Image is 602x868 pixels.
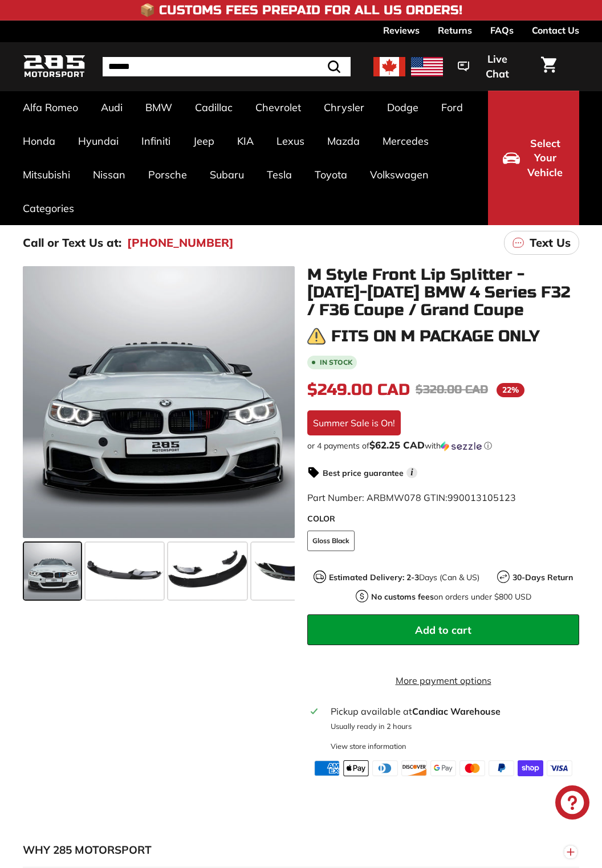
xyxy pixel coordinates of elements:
[316,124,371,158] a: Mazda
[323,468,404,478] strong: Best price guarantee
[475,52,519,81] span: Live Chat
[255,158,303,191] a: Tesla
[430,760,456,776] img: google_pay
[534,47,563,86] a: Cart
[303,158,359,191] a: Toyota
[359,158,440,191] a: Volkswagen
[369,439,425,451] span: $62.25 CAD
[530,234,571,251] p: Text Us
[376,91,430,124] a: Dodge
[82,158,137,191] a: Nissan
[518,760,543,776] img: shopify_pay
[406,467,417,478] span: i
[372,760,398,776] img: diners_club
[134,91,184,124] a: BMW
[312,91,376,124] a: Chrysler
[307,513,579,525] label: COLOR
[314,760,340,776] img: american_express
[140,3,462,17] h4: 📦 Customs Fees Prepaid for All US Orders!
[412,706,501,717] strong: Candiac Warehouse
[371,591,531,603] p: on orders under $800 USD
[307,674,579,687] a: More payment options
[497,383,524,397] span: 22%
[307,614,579,645] button: Add to cart
[329,572,419,582] strong: Estimated Delivery: 2-3
[401,760,427,776] img: discover
[307,380,410,400] span: $249.00 CAD
[371,592,434,602] strong: No customs fees
[331,704,575,718] div: Pickup available at
[103,57,351,76] input: Search
[307,440,579,451] div: or 4 payments of with
[23,833,579,867] button: WHY 285 MOTORSPORT
[331,721,575,732] p: Usually ready in 2 hours
[244,91,312,124] a: Chevrolet
[307,266,579,319] h1: M Style Front Lip Splitter - [DATE]-[DATE] BMW 4 Series F32 / F36 Coupe / Grand Coupe
[459,760,485,776] img: master
[11,124,67,158] a: Honda
[130,124,182,158] a: Infiniti
[127,234,234,251] a: [PHONE_NUMBER]
[504,231,579,255] a: Text Us
[307,440,579,451] div: or 4 payments of$62.25 CADwithSezzle Click to learn more about Sezzle
[371,124,440,158] a: Mercedes
[331,741,406,752] div: View store information
[11,158,82,191] a: Mitsubishi
[415,624,471,637] span: Add to cart
[343,760,369,776] img: apple_pay
[198,158,255,191] a: Subaru
[488,91,579,225] button: Select Your Vehicle
[67,124,130,158] a: Hyundai
[441,441,482,451] img: Sezzle
[320,359,352,366] b: In stock
[90,91,134,124] a: Audi
[448,492,516,503] span: 990013105123
[430,91,474,124] a: Ford
[307,492,516,503] span: Part Number: ARBMW078 GTIN:
[11,191,86,225] a: Categories
[526,136,564,180] span: Select Your Vehicle
[489,760,514,776] img: paypal
[182,124,226,158] a: Jeep
[416,382,488,397] span: $320.00 CAD
[265,124,316,158] a: Lexus
[307,327,326,345] img: warning.png
[383,21,420,40] a: Reviews
[307,410,401,435] div: Summer Sale is On!
[23,234,121,251] p: Call or Text Us at:
[23,53,86,80] img: Logo_285_Motorsport_areodynamics_components
[512,572,573,582] strong: 30-Days Return
[11,91,90,124] a: Alfa Romeo
[184,91,244,124] a: Cadillac
[552,785,593,822] inbox-online-store-chat: Shopify online store chat
[547,760,572,776] img: visa
[331,328,540,345] h3: Fits on M Package Only
[490,21,514,40] a: FAQs
[438,21,472,40] a: Returns
[226,124,265,158] a: KIA
[443,45,534,88] button: Live Chat
[137,158,198,191] a: Porsche
[329,572,479,584] p: Days (Can & US)
[532,21,579,40] a: Contact Us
